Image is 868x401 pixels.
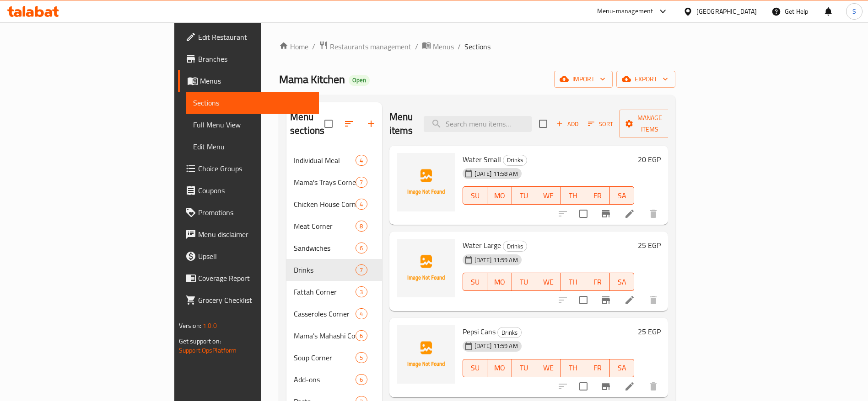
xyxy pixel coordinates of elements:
[463,325,496,338] span: Pepsi Cans
[198,295,312,306] span: Grocery Checklist
[463,273,487,291] button: SU
[574,290,593,310] span: Select to update
[319,41,411,53] a: Restaurants management
[179,335,221,347] span: Get support on:
[397,325,455,384] img: Pepsi Cans
[467,361,484,375] span: SU
[294,221,356,232] div: Meat Corner
[638,239,661,252] h6: 25 EGP
[186,136,319,158] a: Edit Menu
[574,204,593,223] span: Select to update
[179,320,201,332] span: Version:
[642,289,664,311] button: delete
[294,352,356,363] span: Soup Corner
[582,117,619,131] span: Sort items
[458,41,461,52] li: /
[356,177,367,188] div: items
[356,178,367,187] span: 7
[286,237,382,259] div: Sandwiches6
[638,153,661,166] h6: 20 EGP
[294,264,356,275] span: Drinks
[595,289,617,311] button: Branch-specific-item
[186,114,319,136] a: Full Menu View
[397,239,455,297] img: Water Large
[565,361,582,375] span: TH
[534,114,553,133] span: Select section
[487,359,512,377] button: MO
[624,74,668,85] span: export
[294,243,356,253] div: Sandwiches
[696,6,757,16] div: [GEOGRAPHIC_DATA]
[589,275,606,289] span: FR
[200,75,312,86] span: Menus
[286,215,382,237] div: Meat Corner8
[178,245,319,267] a: Upsell
[198,229,312,240] span: Menu disclaimer
[198,207,312,218] span: Promotions
[356,354,367,362] span: 5
[178,70,319,92] a: Menus
[467,189,484,202] span: SU
[286,149,382,171] div: Individual Meal4
[356,288,367,296] span: 3
[540,189,557,202] span: WE
[585,359,610,377] button: FR
[554,71,613,88] button: import
[463,238,501,252] span: Water Large
[424,116,532,132] input: search
[536,186,561,205] button: WE
[178,267,319,289] a: Coverage Report
[589,361,606,375] span: FR
[614,361,631,375] span: SA
[471,342,522,350] span: [DATE] 11:59 AM
[642,375,664,397] button: delete
[356,200,367,209] span: 4
[610,186,635,205] button: SA
[389,110,413,137] h2: Menu items
[624,208,635,219] a: Edit menu item
[610,273,635,291] button: SA
[503,241,527,252] span: Drinks
[467,275,484,289] span: SU
[642,203,664,225] button: delete
[356,222,367,231] span: 8
[624,381,635,392] a: Edit menu item
[356,330,367,341] div: items
[555,119,580,129] span: Add
[294,308,356,319] div: Casseroles Corner
[597,6,653,17] div: Menu-management
[614,189,631,202] span: SA
[626,112,673,135] span: Manage items
[356,374,367,385] div: items
[294,155,356,166] div: Individual Meal
[585,273,610,291] button: FR
[553,117,582,131] button: Add
[294,374,356,385] span: Add-ons
[561,186,586,205] button: TH
[286,259,382,281] div: Drinks7
[595,203,617,225] button: Branch-specific-item
[585,186,610,205] button: FR
[503,155,527,165] span: Drinks
[589,189,606,202] span: FR
[319,114,338,133] span: Select all sections
[279,41,675,53] nav: breadcrumb
[356,243,367,253] div: items
[294,199,356,210] div: Chicken House Corner
[330,41,411,52] span: Restaurants management
[286,325,382,347] div: Mama's Mahashi Corner6
[356,156,367,165] span: 4
[294,177,356,188] span: Mama's Trays Corner
[471,256,522,264] span: [DATE] 11:59 AM
[178,201,319,223] a: Promotions
[178,179,319,201] a: Coupons
[574,377,593,396] span: Select to update
[586,117,615,131] button: Sort
[498,327,521,338] span: Drinks
[516,275,533,289] span: TU
[294,330,356,341] div: Mama's Mahashi Corner
[286,369,382,390] div: Add-ons6
[512,359,537,377] button: TU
